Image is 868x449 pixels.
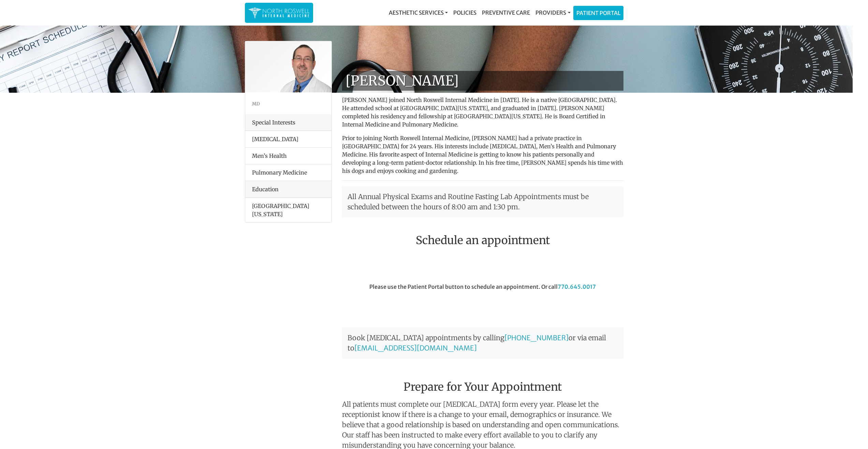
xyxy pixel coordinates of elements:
h2: Prepare for Your Appointment [342,364,623,396]
img: Dr. George Kanes [245,41,332,92]
p: Book [MEDICAL_DATA] appointments by calling or via email to [342,327,623,359]
small: MD [252,101,260,106]
h2: Schedule an appointment [342,234,623,247]
a: [EMAIL_ADDRESS][DOMAIN_NAME] [354,344,477,352]
a: 770.645.0017 [558,283,596,290]
li: [MEDICAL_DATA] [245,131,332,148]
li: [GEOGRAPHIC_DATA][US_STATE] [245,198,332,222]
p: [PERSON_NAME] joined North Roswell Internal Medicine in [DATE]. He is a native [GEOGRAPHIC_DATA].... [342,96,623,129]
p: All Annual Physical Exams and Routine Fasting Lab Appointments must be scheduled between the hour... [342,186,623,218]
a: Policies [451,6,479,19]
li: Men’s Health [245,147,332,164]
a: Patient Portal [574,6,623,20]
div: Education [245,181,332,198]
div: Special Interests [245,114,332,131]
a: Preventive Care [479,6,533,19]
p: Prior to joining North Roswell Internal Medicine, [PERSON_NAME] had a private practice in [GEOGRA... [342,134,623,175]
a: Aesthetic Services [386,6,451,19]
a: Providers [533,6,573,19]
img: North Roswell Internal Medicine [248,6,310,19]
div: Please use the Patient Portal button to schedule an appointment. Or call [337,283,629,321]
a: [PHONE_NUMBER] [504,333,569,342]
li: Pulmonary Medicine [245,164,332,181]
h1: [PERSON_NAME] [342,71,623,91]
